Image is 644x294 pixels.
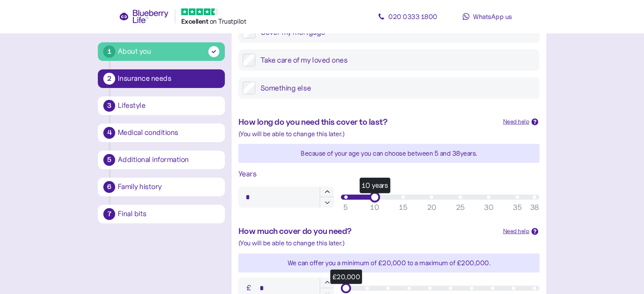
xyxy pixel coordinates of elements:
div: We can offer you a minimum of £20,000 to a maximum of £ 200,000 . [238,258,539,268]
div: 3 [103,100,115,112]
div: 5 [343,202,348,213]
button: 7Final bits [98,205,225,223]
button: 5Additional information [98,151,225,169]
button: 6Family history [98,178,225,196]
button: 2Insurance needs [98,69,225,88]
div: Lifestyle [118,102,219,110]
span: on Trustpilot [210,17,246,25]
div: 7 [103,208,115,220]
a: 020 0333 1800 [370,8,446,25]
div: (You will be able to change this later.) [238,129,539,139]
button: 1About you [98,42,225,61]
div: 25 [456,202,464,213]
div: 1 [103,46,115,58]
div: Final bits [118,210,219,218]
div: (You will be able to change this later.) [238,238,539,248]
div: Need help [503,227,530,236]
div: How long do you need this cover to last? [238,115,496,129]
div: Medical conditions [118,129,219,137]
span: WhatsApp us [473,12,512,21]
div: 30 [484,202,493,213]
span: 020 0333 1800 [388,12,437,21]
div: 4 [103,127,115,139]
div: 5 [103,154,115,166]
div: 15 [399,202,407,213]
div: How much cover do you need? [238,225,496,238]
div: Years [238,168,539,180]
button: 3Lifestyle [98,96,225,115]
div: Because of your age you can choose between 5 and 38 years. [238,148,539,159]
button: 4Medical conditions [98,124,225,142]
div: About you [118,46,151,57]
div: 6 [103,181,115,193]
div: Family history [118,183,219,191]
label: Something else [255,82,535,94]
div: 38 [530,202,539,213]
span: Excellent ️ [181,17,210,25]
div: Need help [503,117,530,126]
div: 35 [513,202,522,213]
label: Take care of my loved ones [255,54,535,66]
div: 10 [370,202,379,213]
div: Insurance needs [118,75,219,82]
div: Additional information [118,156,219,164]
div: 2 [103,73,115,85]
a: WhatsApp us [449,8,525,25]
div: 20 [427,202,436,213]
